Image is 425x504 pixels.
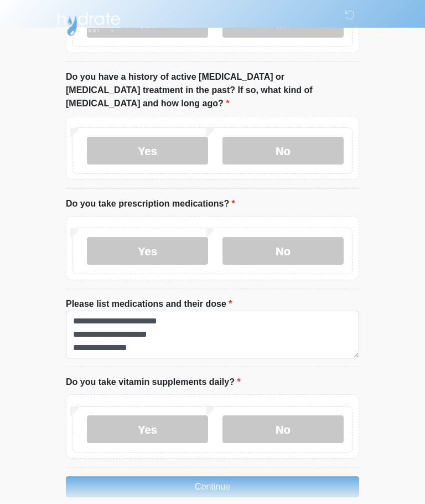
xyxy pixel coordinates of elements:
label: Please list medications and their dose [66,297,232,311]
button: Continue [66,476,359,497]
label: Do you have a history of active [MEDICAL_DATA] or [MEDICAL_DATA] treatment in the past? If so, wh... [66,70,359,110]
label: Yes [87,137,208,164]
label: Yes [87,237,208,265]
label: Do you take prescription medications? [66,197,235,210]
label: Yes [87,415,208,443]
label: No [222,137,344,164]
label: No [222,237,344,265]
label: Do you take vitamin supplements daily? [66,376,241,389]
label: No [222,415,344,443]
img: Hydrate IV Bar - Arcadia Logo [55,8,122,37]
